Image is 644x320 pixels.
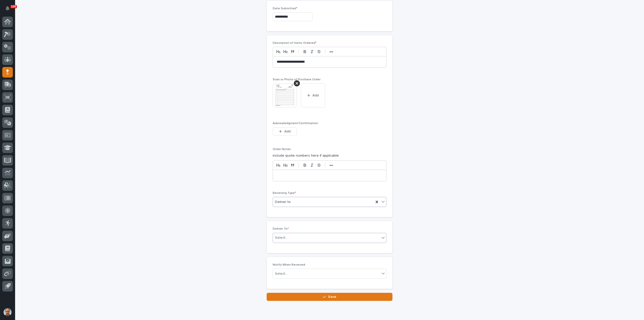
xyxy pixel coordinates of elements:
button: ••• [328,162,335,168]
div: Select... [275,235,288,240]
button: Save [267,293,392,301]
span: Deliver to [275,199,291,205]
span: Acknowledgment/Confirmation [273,122,318,125]
span: Add [312,94,319,97]
span: Scan or Photo of Purchase Order [273,78,320,81]
span: Date Submitted [273,7,297,10]
span: Add [284,130,291,133]
button: Add [301,83,325,108]
button: Notifications [2,3,13,14]
div: Notifications100 [6,6,13,14]
span: Description of Items Ordered [273,42,316,45]
button: ••• [328,49,335,55]
p: include quote numbers here if applicable [273,153,386,158]
span: Deliver To [273,227,289,230]
p: 100 [11,5,16,8]
span: Notify When Received [273,263,305,266]
span: Save [328,295,336,299]
div: Select... [275,271,288,276]
span: Receiving Type [273,192,296,195]
span: Order Notes [273,148,291,151]
button: users-avatar [2,307,13,317]
strong: ••• [330,50,333,54]
strong: ••• [330,163,333,167]
button: Add [273,127,297,135]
